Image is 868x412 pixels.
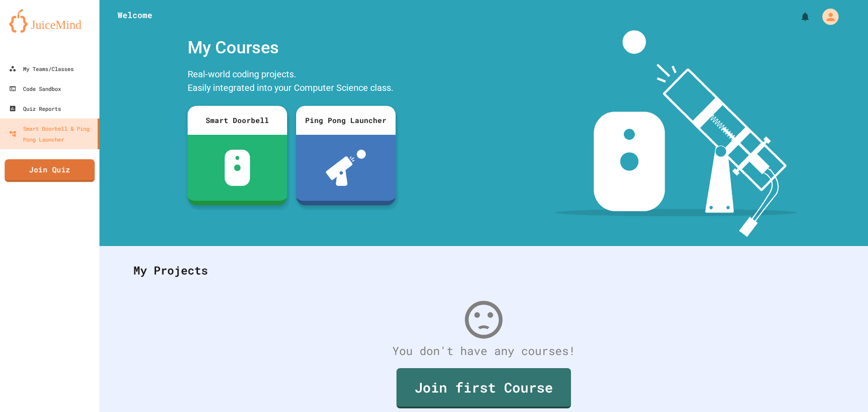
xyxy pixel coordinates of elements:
[124,253,843,288] div: My Projects
[396,368,571,408] a: Join first Course
[188,106,287,135] div: Smart Doorbell
[555,30,797,237] img: banner-image-my-projects.png
[9,63,74,74] div: My Teams/Classes
[9,123,94,145] div: Smart Doorbell & Ping Pong Launcher
[183,30,400,65] div: My Courses
[225,150,250,186] img: sdb-white.svg
[9,83,61,94] div: Code Sandbox
[326,150,366,186] img: ppl-with-ball.png
[813,6,841,27] div: My Account
[183,65,400,99] div: Real-world coding projects. Easily integrated into your Computer Science class.
[124,342,843,360] div: You don't have any courses!
[783,9,813,24] div: My Notifications
[5,159,94,182] a: Join Quiz
[9,9,90,33] img: logo-orange.svg
[296,106,396,135] div: Ping Pong Launcher
[9,103,61,114] div: Quiz Reports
